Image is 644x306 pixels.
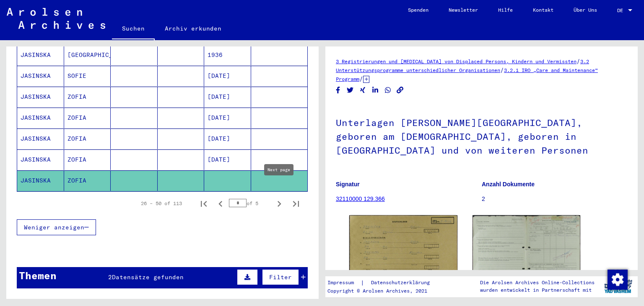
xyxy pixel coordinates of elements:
[17,108,64,128] mat-cell: JASINSKA
[480,286,595,294] p: wurden entwickelt in Partnerschaft mit
[500,66,504,74] span: /
[364,278,440,287] a: Datenschutzerklärung
[336,103,627,168] h1: Unterlagen [PERSON_NAME][GEOGRAPHIC_DATA], geboren am [DEMOGRAPHIC_DATA], geboren in [GEOGRAPHIC_...
[336,195,385,202] a: 32110000 129.366
[17,170,64,191] mat-cell: JASINSKA
[473,215,581,300] img: 001.jpg
[112,273,184,281] span: Datensätze gefunden
[64,129,111,149] mat-cell: ZOFIA
[608,270,628,290] img: Zustimmung ändern
[358,85,367,95] button: Share on Xing
[576,57,580,65] span: /
[64,108,111,128] mat-cell: ZOFIA
[17,219,96,235] button: Weniger anzeigen
[617,8,626,13] span: DE
[349,215,457,290] img: 001.jpg
[482,181,535,188] b: Anzahl Dokumente
[112,18,155,40] a: Suchen
[602,276,634,297] img: yv_logo.png
[64,87,111,107] mat-cell: ZOFIA
[204,66,251,86] mat-cell: [DATE]
[204,149,251,170] mat-cell: [DATE]
[262,269,299,285] button: Filter
[396,85,405,95] button: Copy link
[17,87,64,107] mat-cell: JASINSKA
[327,287,440,295] p: Copyright © Arolsen Archives, 2021
[288,195,304,212] button: Last page
[334,85,343,95] button: Share on Facebook
[212,195,229,212] button: Previous page
[141,200,182,207] div: 26 – 50 of 113
[271,195,288,212] button: Next page
[108,273,112,281] span: 2
[482,195,627,203] p: 2
[336,181,360,188] b: Signatur
[64,45,111,65] mat-cell: [GEOGRAPHIC_DATA]
[359,75,363,82] span: /
[17,129,64,149] mat-cell: JASINSKA
[155,18,231,39] a: Archiv erkunden
[17,149,64,170] mat-cell: JASINSKA
[327,278,361,287] a: Impressum
[7,8,105,29] img: Arolsen_neg.svg
[384,85,392,95] button: Share on WhatsApp
[19,268,57,283] div: Themen
[64,149,111,170] mat-cell: ZOFIA
[269,273,292,281] span: Filter
[204,129,251,149] mat-cell: [DATE]
[64,170,111,191] mat-cell: ZOFIA
[17,45,64,65] mat-cell: JASINSKA
[480,279,595,286] p: Die Arolsen Archives Online-Collections
[229,199,271,207] div: of 5
[64,66,111,86] mat-cell: SOFIE
[327,278,440,287] div: |
[195,195,212,212] button: First page
[204,87,251,107] mat-cell: [DATE]
[204,45,251,65] mat-cell: 1936
[17,66,64,86] mat-cell: JASINSKA
[336,58,576,64] a: 3 Registrierungen und [MEDICAL_DATA] von Displaced Persons, Kindern und Vermissten
[371,85,380,95] button: Share on LinkedIn
[346,85,355,95] button: Share on Twitter
[204,108,251,128] mat-cell: [DATE]
[24,224,84,231] span: Weniger anzeigen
